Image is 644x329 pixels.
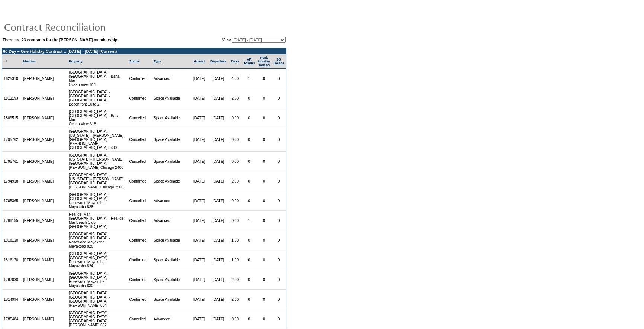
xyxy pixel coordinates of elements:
[271,230,286,250] td: 0
[209,309,228,329] td: [DATE]
[22,250,55,270] td: [PERSON_NAME]
[152,191,190,211] td: Advanced
[2,108,22,128] td: 1809515
[190,152,208,171] td: [DATE]
[257,191,272,211] td: 0
[128,152,152,171] td: Cancelled
[242,211,257,230] td: 1
[154,59,161,63] a: Type
[242,270,257,290] td: 0
[228,69,242,88] td: 4.00
[228,270,242,290] td: 2.00
[2,48,286,54] td: 60 Day – One Holiday Contract :: [DATE] - [DATE] (Current)
[67,69,128,88] td: [GEOGRAPHIC_DATA], [GEOGRAPHIC_DATA] - Baha Mar Ocean View 611
[128,171,152,191] td: Confirmed
[257,128,272,152] td: 0
[190,309,208,329] td: [DATE]
[2,152,22,171] td: 1795761
[228,250,242,270] td: 1.00
[242,250,257,270] td: 0
[190,191,208,211] td: [DATE]
[128,128,152,152] td: Cancelled
[242,152,257,171] td: 0
[228,309,242,329] td: 0.00
[69,59,83,63] a: Property
[2,270,22,290] td: 1797088
[257,290,272,309] td: 0
[271,290,286,309] td: 0
[271,128,286,152] td: 0
[242,171,257,191] td: 0
[128,88,152,108] td: Confirmed
[271,152,286,171] td: 0
[128,290,152,309] td: Confirmed
[2,69,22,88] td: 1625310
[22,128,55,152] td: [PERSON_NAME]
[257,309,272,329] td: 0
[257,230,272,250] td: 0
[67,250,128,270] td: [GEOGRAPHIC_DATA], [GEOGRAPHIC_DATA] - Rosewood Mayakoba Mayakoba 824
[228,128,242,152] td: 0.00
[190,211,208,230] td: [DATE]
[67,88,128,108] td: [GEOGRAPHIC_DATA] - [GEOGRAPHIC_DATA] - [GEOGRAPHIC_DATA] Beachfront Suite 2
[190,290,208,309] td: [DATE]
[128,191,152,211] td: Cancelled
[244,58,255,65] a: ARTokens
[67,290,128,309] td: [GEOGRAPHIC_DATA], [GEOGRAPHIC_DATA] - [GEOGRAPHIC_DATA] [PERSON_NAME] 604
[22,69,55,88] td: [PERSON_NAME]
[67,152,128,171] td: [GEOGRAPHIC_DATA], [US_STATE] - [PERSON_NAME][GEOGRAPHIC_DATA] [PERSON_NAME] Chicago 2400
[152,230,190,250] td: Space Available
[209,250,228,270] td: [DATE]
[190,88,208,108] td: [DATE]
[2,171,22,191] td: 1794918
[128,309,152,329] td: Cancelled
[257,250,272,270] td: 0
[228,230,242,250] td: 1.00
[271,69,286,88] td: 0
[242,191,257,211] td: 0
[190,250,208,270] td: [DATE]
[242,88,257,108] td: 0
[271,250,286,270] td: 0
[257,171,272,191] td: 0
[22,309,55,329] td: [PERSON_NAME]
[67,128,128,152] td: [GEOGRAPHIC_DATA], [US_STATE] - [PERSON_NAME][GEOGRAPHIC_DATA] [PERSON_NAME] [GEOGRAPHIC_DATA] 2300
[231,59,239,63] a: Days
[190,171,208,191] td: [DATE]
[2,191,22,211] td: 1705365
[228,290,242,309] td: 2.00
[209,152,228,171] td: [DATE]
[2,54,22,69] td: Id
[242,230,257,250] td: 0
[152,152,190,171] td: Space Available
[209,171,228,191] td: [DATE]
[228,108,242,128] td: 0.00
[129,59,140,63] a: Status
[209,88,228,108] td: [DATE]
[210,59,226,63] a: Departure
[128,69,152,88] td: Confirmed
[128,250,152,270] td: Confirmed
[67,191,128,211] td: [GEOGRAPHIC_DATA], [GEOGRAPHIC_DATA] - Rosewood Mayakoba Mayakoba 828
[23,59,36,63] a: Member
[190,128,208,152] td: [DATE]
[209,290,228,309] td: [DATE]
[2,290,22,309] td: 1814994
[242,290,257,309] td: 0
[67,230,128,250] td: [GEOGRAPHIC_DATA], [GEOGRAPHIC_DATA] - Rosewood Mayakoba Mayakoba 828
[67,108,128,128] td: [GEOGRAPHIC_DATA], [GEOGRAPHIC_DATA] - Baha Mar Ocean View 618
[152,69,190,88] td: Advanced
[22,290,55,309] td: [PERSON_NAME]
[152,128,190,152] td: Space Available
[271,270,286,290] td: 0
[152,171,190,191] td: Space Available
[152,250,190,270] td: Space Available
[4,19,152,34] img: pgTtlContractReconciliation.gif
[2,230,22,250] td: 1818120
[273,58,284,65] a: SGTokens
[228,152,242,171] td: 0.00
[3,38,119,42] b: There are 23 contracts for the [PERSON_NAME] membership:
[257,108,272,128] td: 0
[242,69,257,88] td: 1
[152,88,190,108] td: Space Available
